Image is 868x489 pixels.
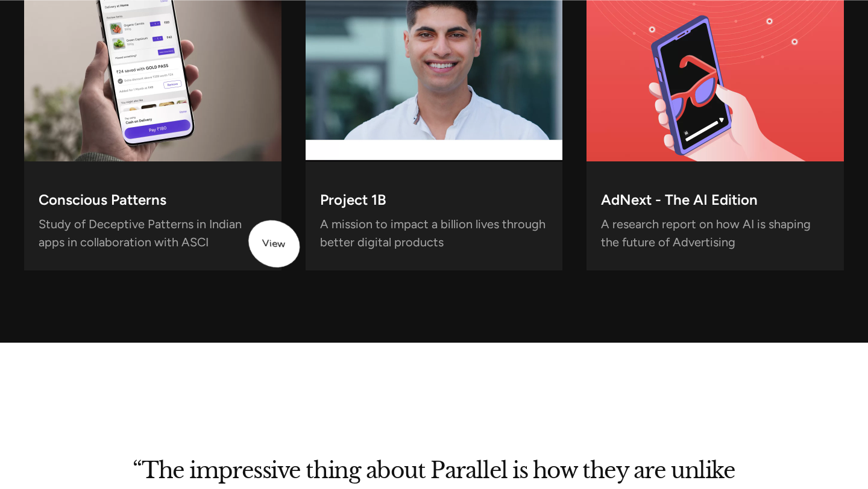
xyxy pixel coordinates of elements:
h3: Project 1B [320,195,386,211]
p: A mission to impact a billion lives through better digital products [320,220,549,251]
p: Study of Deceptive Patterns in Indian apps in collaboration with ASCI [39,220,267,251]
p: A research report on how AI is shaping the future of Advertising [601,220,829,251]
h3: AdNext - The AI Edition [601,195,758,211]
h3: Conscious Patterns [39,195,166,211]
